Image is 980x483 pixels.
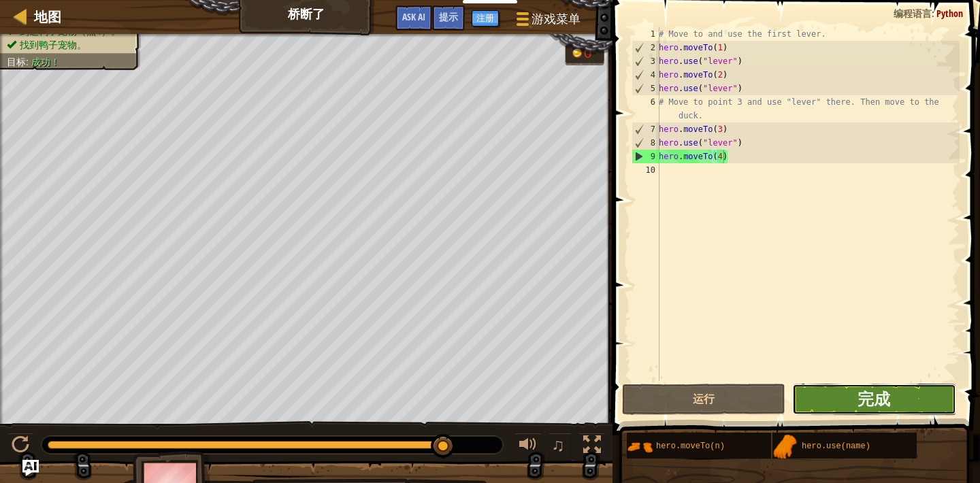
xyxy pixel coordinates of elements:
div: 1 [632,27,659,41]
button: 音量调节 [514,433,542,461]
span: 编程语言 [894,7,932,20]
div: Team 'humans' has 0 gold. [565,42,604,65]
span: 游戏菜单 [532,10,581,28]
div: 4 [632,68,659,82]
div: 2 [632,41,659,54]
img: portrait.png [772,434,798,460]
a: 地图 [27,7,61,26]
div: 3 [632,54,659,68]
button: 完成 [792,384,955,415]
span: ♫ [551,435,565,455]
span: : [932,7,936,20]
li: 找到鸭子宠物。 [7,38,131,52]
button: 游戏菜单 [506,5,589,37]
div: 5 [632,82,659,95]
button: ⌘ + P: Play [7,433,34,461]
button: 运行 [622,384,785,415]
div: 0 [584,46,598,60]
span: 目标 [7,56,26,67]
button: Ask AI [395,5,432,31]
span: 成功！ [31,56,60,67]
img: portrait.png [627,434,653,460]
span: hero.moveTo(n) [656,442,725,451]
div: 8 [632,136,659,150]
span: Python [936,7,963,20]
span: 提示 [439,10,458,23]
div: 7 [632,122,659,136]
span: : [26,56,31,67]
div: 9 [632,150,659,163]
button: Ask AI [22,460,39,476]
div: 10 [632,163,659,177]
span: 地图 [34,7,61,26]
div: 6 [632,95,659,122]
span: Ask AI [402,10,425,23]
button: 注册 [472,10,499,27]
button: 切换全屏 [578,433,606,461]
span: 找到鸭子宠物。 [20,39,86,50]
span: 完成 [857,388,890,410]
span: hero.use(name) [802,442,870,451]
button: ♫ [549,433,572,461]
